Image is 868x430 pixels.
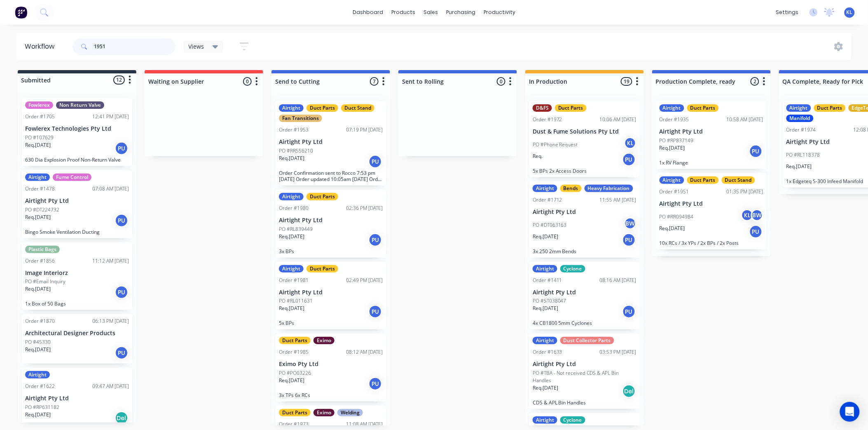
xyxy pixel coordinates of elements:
[25,174,50,181] div: Airtight
[279,392,383,398] p: 3x TPs 6x RCs
[656,101,767,169] div: AirtightDuct PartsOrder #193510:58 AM [DATE]Airtight Pty LtdPO #RP837149Req.[DATE]PU1x RV Flange
[279,115,322,122] div: Fan Transitions
[660,128,763,135] p: Airtight Pty Ltd
[533,209,636,216] p: Airtight Pty Ltd
[533,128,636,135] p: Dust & Fume Solutions Pty Ltd
[25,206,59,214] p: PO #DT224732
[25,278,66,285] p: PO #Email Inquiry
[276,101,386,186] div: AirtightDuct PartsDuct StandFan TransitionsOrder #195307:19 PM [DATE]Airtight Pty LtdPO #RR556210...
[560,416,585,424] div: Cyclone
[533,369,636,384] p: PO #TBA - Not received CDS & APL Bin Handles
[660,200,763,207] p: Airtight Pty Ltd
[533,305,558,312] p: Req. [DATE]
[306,104,338,112] div: Duct Parts
[25,157,129,163] p: 630 Dia Explosion Proof Non-Return Valve
[279,361,383,368] p: Eximo Pty Ltd
[115,346,128,360] div: PU
[529,181,640,258] div: AirtightBendsHeavy FabricationOrder #171211:55 AM [DATE]Airtight Pty LtdPO #DT063163BWReq.[DATE]P...
[349,6,387,19] a: dashboard
[585,185,633,192] div: Heavy Fabrication
[529,101,640,177] div: D&FSDuct PartsOrder #197210:06 AM [DATE]Dust & Fume Solutions Pty LtdPO #Phone RequestKLReq.PU5x ...
[749,145,763,158] div: PU
[369,305,382,318] div: PU
[533,221,567,229] p: PO #DT063163
[94,38,175,55] input: Search for orders...
[480,6,519,19] div: productivity
[533,196,562,204] div: Order #1712
[533,116,562,123] div: Order #1972
[786,115,814,122] div: Manifold
[346,204,383,212] div: 02:36 PM [DATE]
[533,153,543,160] p: Req.
[22,98,132,166] div: FowlerexNon Return ValveOrder #170512:41 PM [DATE]Fowlerex Technologies Pty LtdPO #107629Req.[DAT...
[25,338,51,346] p: PO #45330
[15,6,27,19] img: Factory
[56,101,104,109] div: Non Return Valve
[600,348,636,356] div: 03:53 PM [DATE]
[533,384,558,392] p: Req. [DATE]
[279,248,383,254] p: 3x BPs
[622,305,636,318] div: PU
[22,170,132,238] div: AirtightFume ControlOrder #147807:08 AM [DATE]Airtight Pty LtdPO #DT224732Req.[DATE]PUBingo Smoke...
[279,147,313,155] p: PO #RR556210
[115,286,128,299] div: PU
[25,411,51,418] p: Req. [DATE]
[687,176,719,184] div: Duct Parts
[115,142,128,155] div: PU
[533,265,557,273] div: Airtight
[660,213,694,221] p: PO #RR094984
[279,377,304,384] p: Req. [DATE]
[25,246,60,253] div: Plastic Bags
[656,173,767,249] div: AirtightDuct PartsDuct StandOrder #195101:35 PM [DATE]Airtight Pty LtdPO #RR094984KLBWReq.[DATE]P...
[772,6,803,19] div: settings
[346,421,383,428] div: 11:08 AM [DATE]
[25,101,53,109] div: Fowlerex
[279,217,383,224] p: Airtight Pty Ltd
[727,188,763,195] div: 01:35 PM [DATE]
[786,163,812,170] p: Req. [DATE]
[560,185,582,192] div: Bends
[279,193,304,200] div: Airtight
[722,176,755,184] div: Duct Stand
[25,404,59,411] p: PO #RP631182
[687,104,719,112] div: Duct Parts
[276,190,386,258] div: AirtightDuct PartsOrder #198002:36 PM [DATE]Airtight Pty LtdPO #RL839449Req.[DATE]PU3x BPs
[749,225,763,238] div: PU
[346,126,383,134] div: 07:19 PM [DATE]
[341,104,374,112] div: Duct Stand
[25,125,129,132] p: Fowlerex Technologies Pty Ltd
[660,137,694,144] p: PO #RP837149
[25,113,55,120] div: Order #1705
[600,277,636,284] div: 08:16 AM [DATE]
[276,262,386,330] div: AirtightDuct PartsOrder #198102:49 PM [DATE]Airtight Pty LtdPO #RL011631Req.[DATE]PU5x BPs
[25,395,129,402] p: Airtight Pty Ltd
[600,116,636,123] div: 10:06 AM [DATE]
[533,233,558,240] p: Req. [DATE]
[622,153,636,166] div: PU
[814,104,846,112] div: Duct Parts
[314,409,335,416] div: Eximo
[533,185,557,192] div: Airtight
[741,209,753,221] div: KL
[786,151,820,159] p: PO #RL118378
[92,113,129,120] div: 12:41 PM [DATE]
[115,411,128,425] div: Del
[369,377,382,390] div: PU
[660,160,763,166] p: 1x RV Flange
[529,334,640,409] div: AirtightDust Collector PartsOrder #163303:53 PM [DATE]Airtight Pty LtdPO #TBA - Not received CDS ...
[279,337,311,344] div: Duct Parts
[92,383,129,390] div: 09:47 AM [DATE]
[25,330,129,337] p: Architectural Designer Products
[533,297,566,305] p: PO #ST038047
[555,104,587,112] div: Duct Parts
[314,337,335,344] div: Eximo
[92,257,129,265] div: 11:12 AM [DATE]
[25,270,129,277] p: Image Interiorz
[533,361,636,368] p: Airtight Pty Ltd
[533,399,636,406] p: CDS & APL Bin Handles
[306,193,338,200] div: Duct Parts
[442,6,480,19] div: purchasing
[279,155,304,162] p: Req. [DATE]
[533,416,557,424] div: Airtight
[727,116,763,123] div: 10:58 AM [DATE]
